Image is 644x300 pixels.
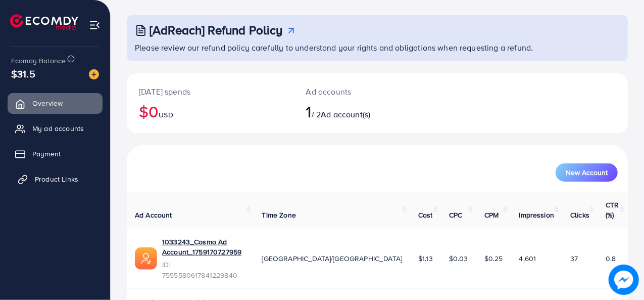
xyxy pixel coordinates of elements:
img: image [609,265,638,294]
h3: [AdReach] Refund Policy [150,23,283,37]
span: USD [159,110,173,120]
img: logo [10,14,78,30]
span: Ecomdy Balance [11,56,66,66]
span: Ad Account [135,210,172,220]
img: ic-ads-acc.e4c84228.svg [135,247,157,270]
span: Payment [32,149,61,159]
span: CPM [484,210,499,220]
span: Clicks [570,210,589,220]
p: Ad accounts [306,85,407,98]
span: 0.8 [606,253,616,264]
span: 37 [570,253,578,264]
span: 1 [306,100,312,123]
span: My ad accounts [32,123,84,134]
a: Overview [8,93,103,113]
span: CTR (%) [606,200,619,220]
p: [DATE] spends [139,85,282,98]
span: [GEOGRAPHIC_DATA]/[GEOGRAPHIC_DATA] [262,253,403,264]
span: ID: 7555580617841229840 [162,260,246,280]
span: $0.25 [484,253,503,264]
span: New Account [566,169,608,176]
p: Please review our refund policy carefully to understand your rights and obligations when requesti... [135,41,622,54]
a: Product Links [8,169,103,189]
img: menu [89,19,101,31]
h2: $0 [139,102,282,121]
span: 4,601 [519,253,536,264]
span: Ad account(s) [321,109,370,120]
a: Payment [8,144,103,164]
button: New Account [556,163,618,182]
img: image [89,69,99,79]
a: 1033243_Cosmo Ad Account_1759170727959 [162,237,246,258]
span: $1.13 [418,253,433,264]
span: Impression [519,210,555,220]
span: Product Links [35,174,78,184]
span: Overview [32,98,63,108]
h2: / 2 [306,102,407,121]
span: Cost [418,210,433,220]
span: $0.03 [449,253,468,264]
span: CPC [449,210,462,220]
a: My ad accounts [8,118,103,139]
span: $31.5 [11,66,35,81]
span: Time Zone [262,210,296,220]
